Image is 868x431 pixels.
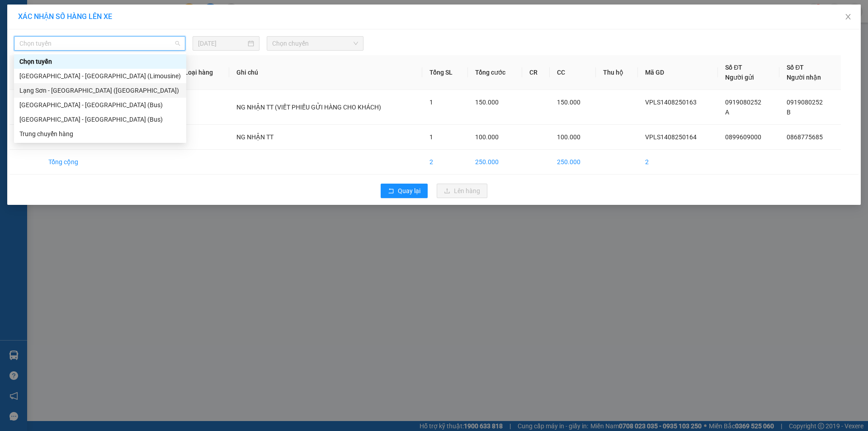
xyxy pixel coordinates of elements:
[787,109,791,116] span: B
[19,57,181,66] div: Chọn tuyến
[19,100,181,110] div: [GEOGRAPHIC_DATA] - [GEOGRAPHIC_DATA] (Bus)
[18,12,112,21] span: XÁC NHẬN SỐ HÀNG LÊN XE
[177,55,229,90] th: Loại hàng
[550,55,596,90] th: CC
[19,37,180,50] span: Chọn tuyến
[9,55,41,90] th: STT
[229,55,422,90] th: Ghi chú
[14,112,186,127] div: Lạng Sơn - Hà Nội (Bus)
[14,98,186,112] div: Hà Nội - Lạng Sơn (Bus)
[645,99,697,106] span: VPLS1408250163
[19,114,181,124] div: [GEOGRAPHIC_DATA] - [GEOGRAPHIC_DATA] (Bus)
[557,133,580,141] span: 100.000
[725,109,729,116] span: A
[787,74,821,81] span: Người nhận
[475,99,499,106] span: 150.000
[14,83,186,98] div: Lạng Sơn - Hà Nội (Limousine)
[398,186,420,196] span: Quay lại
[596,55,638,90] th: Thu hộ
[198,38,246,48] input: 14/08/2025
[381,184,428,198] button: rollbackQuay lại
[388,188,394,195] span: rollback
[236,104,381,111] span: NG NHẬN TT (VIẾT PHIẾU GỬI HÀNG CHO KHÁCH)
[429,99,433,106] span: 1
[236,133,274,141] span: NG NHẬN TT
[9,125,41,150] td: 2
[19,71,181,81] div: [GEOGRAPHIC_DATA] - [GEOGRAPHIC_DATA] (Limousine)
[787,64,804,71] span: Số ĐT
[19,85,181,95] div: Lạng Sơn - [GEOGRAPHIC_DATA] ([GEOGRAPHIC_DATA])
[787,133,823,141] span: 0868775685
[557,99,580,106] span: 150.000
[725,74,754,81] span: Người gửi
[835,5,861,30] button: Close
[468,150,522,175] td: 250.000
[638,150,718,175] td: 2
[429,133,433,141] span: 1
[41,150,115,175] td: Tổng cộng
[522,55,550,90] th: CR
[638,55,718,90] th: Mã GD
[550,150,596,175] td: 250.000
[468,55,522,90] th: Tổng cước
[645,133,697,141] span: VPLS1408250164
[19,129,181,139] div: Trung chuyển hàng
[9,90,41,125] td: 1
[14,54,186,69] div: Chọn tuyến
[725,99,761,106] span: 0919080252
[272,37,358,50] span: Chọn chuyến
[422,55,468,90] th: Tổng SL
[725,64,742,71] span: Số ĐT
[844,13,852,20] span: close
[14,69,186,83] div: Hà Nội - Lạng Sơn (Limousine)
[787,99,823,106] span: 0919080252
[14,127,186,141] div: Trung chuyển hàng
[725,133,761,141] span: 0899609000
[422,150,468,175] td: 2
[437,184,487,198] button: uploadLên hàng
[475,133,499,141] span: 100.000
